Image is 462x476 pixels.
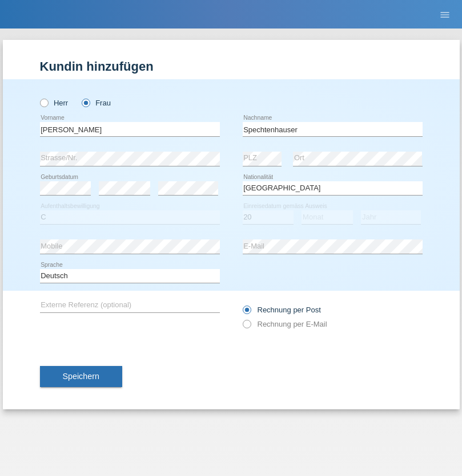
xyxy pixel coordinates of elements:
span: Speichern [63,372,99,381]
input: Herr [40,99,47,106]
input: Rechnung per E-Mail [243,320,250,334]
i: menu [439,9,451,21]
button: Speichern [40,366,122,388]
label: Herr [40,99,69,107]
label: Frau [82,99,111,107]
label: Rechnung per E-Mail [243,320,327,328]
h1: Kundin hinzufügen [40,59,423,74]
label: Rechnung per Post [243,306,321,314]
a: menu [433,11,456,18]
input: Frau [82,99,89,106]
input: Rechnung per Post [243,306,250,320]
